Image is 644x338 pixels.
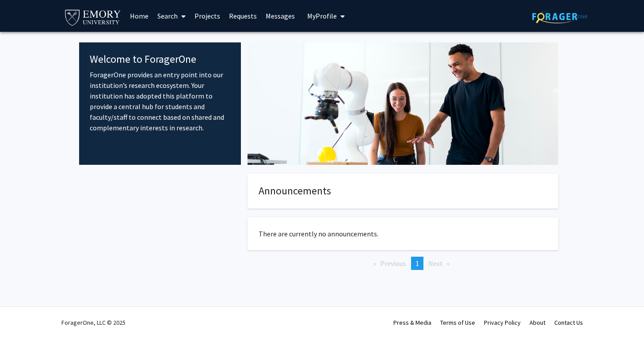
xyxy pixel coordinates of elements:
[440,319,475,327] a: Terms of Use
[259,228,547,239] p: There are currently no announcements.
[484,319,521,327] a: Privacy Policy
[554,319,583,327] a: Contact Us
[380,259,406,268] span: Previous
[7,298,38,331] iframe: Chat
[64,7,122,27] img: Emory University Logo
[428,259,443,268] span: Next
[248,257,558,270] ul: Pagination
[90,69,231,133] p: ForagerOne provides an entry point into our institution’s research ecosystem. Your institution ha...
[259,185,547,197] h4: Announcements
[225,0,261,31] a: Requests
[530,319,545,327] a: About
[153,0,190,31] a: Search
[307,11,337,20] span: My Profile
[90,53,231,66] h4: Welcome to ForagerOne
[190,0,225,31] a: Projects
[61,307,126,338] div: ForagerOne, LLC © 2025
[532,10,587,23] img: ForagerOne Logo
[126,0,153,31] a: Home
[248,42,558,165] img: Cover Image
[415,259,419,268] span: 1
[261,0,299,31] a: Messages
[393,319,431,327] a: Press & Media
